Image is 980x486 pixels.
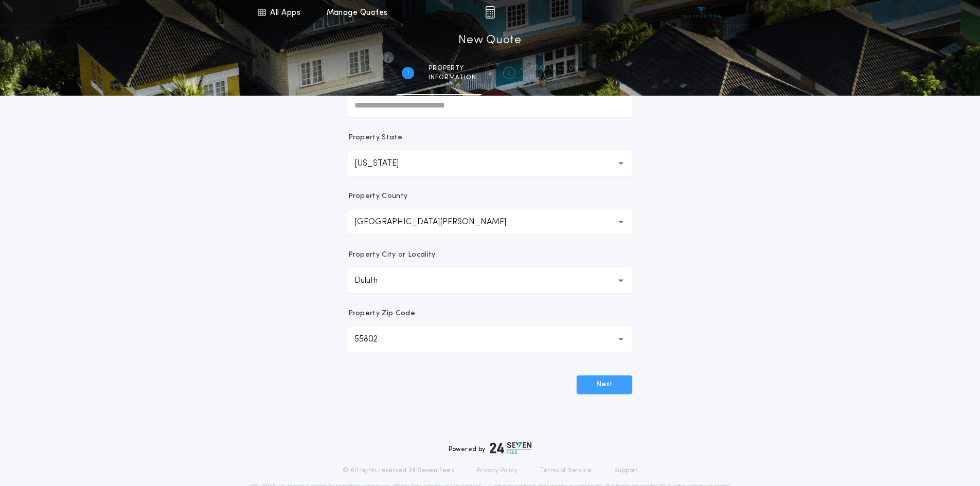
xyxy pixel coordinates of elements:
[577,375,632,394] button: Next
[348,151,632,176] button: [US_STATE]
[540,466,592,475] a: Terms of Service
[354,275,394,287] p: Duluth
[530,74,579,82] span: details
[348,191,408,202] p: Property County
[354,216,523,228] p: [GEOGRAPHIC_DATA][PERSON_NAME]
[407,69,409,77] h2: 1
[348,210,632,235] button: [GEOGRAPHIC_DATA][PERSON_NAME]
[429,64,476,73] span: Property
[343,466,454,475] p: © All rights reserved. 24|Seven Fees
[490,442,532,454] img: logo
[348,133,402,143] p: Property State
[476,466,518,475] a: Privacy Policy
[348,309,415,319] p: Property Zip Code
[354,157,415,170] p: [US_STATE]
[530,64,579,73] span: Transaction
[485,6,495,19] img: img
[348,268,632,293] button: Duluth
[614,466,637,475] a: Support
[507,69,511,77] h2: 2
[429,74,476,82] span: information
[348,327,632,352] button: 55802
[458,32,521,49] h1: New Quote
[682,7,721,17] img: vs-icon
[354,333,394,346] p: 55802
[348,250,436,260] p: Property City or Locality
[449,442,532,454] div: Powered by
